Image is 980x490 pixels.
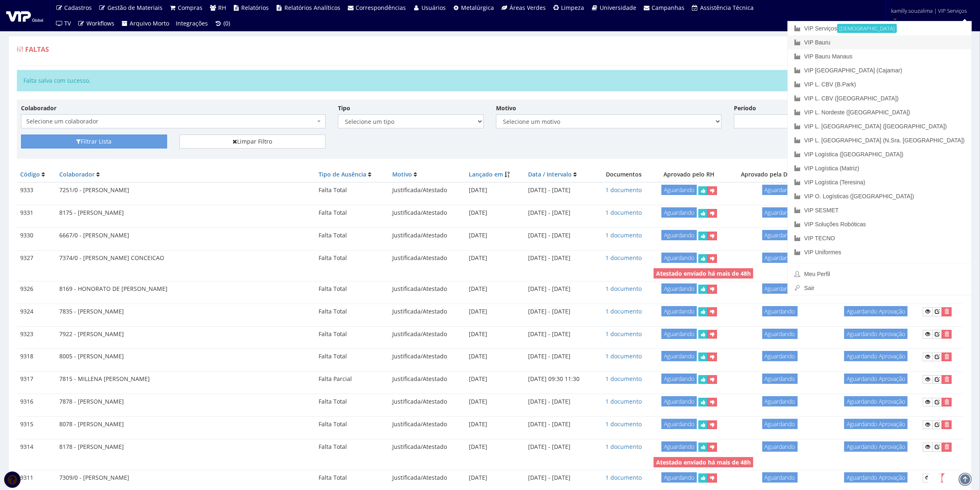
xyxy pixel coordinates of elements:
td: 9331 [17,205,56,221]
span: Aguardando [661,207,697,218]
td: [DATE] - [DATE] [525,228,597,244]
td: [DATE] - [DATE] [525,205,597,221]
span: Aguardando [762,283,798,294]
span: Aguardando [661,230,697,240]
td: 9311 [17,470,56,485]
button: Filtrar Lista [21,135,167,149]
small: [DEMOGRAPHIC_DATA] [837,24,897,33]
a: VIP O. Logísticas ([GEOGRAPHIC_DATA]) [788,189,971,203]
a: 1 documento [605,209,642,216]
a: VIP L. Nordeste ([GEOGRAPHIC_DATA]) [788,105,971,119]
span: Integrações [176,19,208,27]
span: Aguardando [661,441,697,452]
a: Tipo de Ausência [319,170,366,178]
a: VIP Logística (Matriz) [788,161,971,175]
a: VIP Serviços[DEMOGRAPHIC_DATA] [788,21,971,35]
span: Aguardando [762,230,798,240]
td: [DATE] - [DATE] [525,182,597,198]
td: Justificada/Atestado [389,304,466,319]
span: Workflows [86,19,114,27]
td: Justificada/Atestado [389,394,466,410]
td: Falta Total [315,250,389,266]
td: [DATE] - [DATE] [525,394,597,410]
td: [DATE] [466,182,524,198]
td: Justificada/Atestado [389,205,466,221]
span: Aguardando [762,396,798,406]
td: [DATE] [466,349,524,365]
strong: Atestado enviado há mais de 48h [656,458,751,466]
span: Aguardando Aprovação [844,329,908,339]
td: Justificada/Atestado [389,439,466,455]
a: 1 documento [605,186,642,194]
a: Workflows [74,16,118,31]
td: Falta Total [315,349,389,365]
td: Falta Total [315,326,389,342]
span: Relatórios Analíticos [284,4,340,12]
span: Universidade [600,4,636,12]
span: Arquivo Morto [130,19,170,27]
span: Assistência Técnica [700,4,754,12]
a: Integrações [173,16,212,31]
label: Colaborador [21,104,56,112]
td: 9315 [17,417,56,432]
span: Aguardando [762,329,798,339]
span: Aguardando [762,441,798,452]
span: Aguardando [762,207,798,218]
a: VIP L. CBV ([GEOGRAPHIC_DATA]) [788,91,971,105]
td: 7309/0 - [PERSON_NAME] [56,470,315,485]
td: [DATE] [466,281,524,297]
a: VIP L. CBV (B.Park) [788,77,971,91]
td: Falta Total [315,281,389,297]
td: [DATE] - [DATE] [525,304,597,319]
span: Aguardando Aprovação [844,396,908,406]
td: [DATE] [466,439,524,455]
span: Aguardando [762,351,798,361]
td: 9316 [17,394,56,410]
td: 7815 - MILLENA [PERSON_NAME] [56,372,315,387]
td: Justificada/Atestado [389,182,466,198]
td: 9327 [17,250,56,266]
td: [DATE] - [DATE] [525,349,597,365]
td: 7251/0 - [PERSON_NAME] [56,182,315,198]
label: Tipo [338,104,350,112]
span: Aguardando Aprovação [844,441,908,452]
td: [DATE] [466,326,524,342]
a: VIP SESMET [788,203,971,217]
span: Aguardando [762,419,798,429]
td: Justificada/Atestado [389,470,466,485]
td: [DATE] - [DATE] [525,250,597,266]
a: Sair [788,281,971,295]
td: Justificada/Atestado [389,372,466,387]
a: (0) [212,16,234,31]
td: [DATE] - [DATE] [525,470,597,485]
a: Limpar Filtro [179,135,326,149]
th: Aprovado pela Diretoria RH [727,167,832,182]
span: Cadastros [65,4,92,12]
span: Aguardando [661,329,697,339]
span: Faltas [25,45,49,54]
td: 9333 [17,182,56,198]
a: Meu Perfil [788,267,971,281]
td: Justificada/Atestado [389,250,466,266]
span: Aguardando Aprovação [844,351,908,361]
td: 8005 - [PERSON_NAME] [56,349,315,365]
th: Documentos [597,167,651,182]
td: 7922 - [PERSON_NAME] [56,326,315,342]
td: Justificada/Atestado [389,228,466,244]
a: VIP Logística (Teresina) [788,175,971,189]
a: Lançado em [469,170,503,178]
span: Aguardando [762,374,798,384]
a: VIP Uniformes [788,245,971,259]
td: [DATE] [466,417,524,432]
a: VIP L. [GEOGRAPHIC_DATA] (N.Sra. [GEOGRAPHIC_DATA]) [788,133,971,147]
td: Justificada/Atestado [389,281,466,297]
span: Aguardando Aprovação [844,419,908,429]
span: Áreas Verdes [510,4,546,12]
span: Aguardando [762,253,798,263]
span: Aguardando [661,306,697,316]
td: 8175 - [PERSON_NAME] [56,205,315,221]
td: [DATE] [466,205,524,221]
td: 8169 - HONORATO DE [PERSON_NAME] [56,281,315,297]
td: [DATE] - [DATE] [525,326,597,342]
a: VIP [GEOGRAPHIC_DATA] (Cajamar) [788,63,971,77]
